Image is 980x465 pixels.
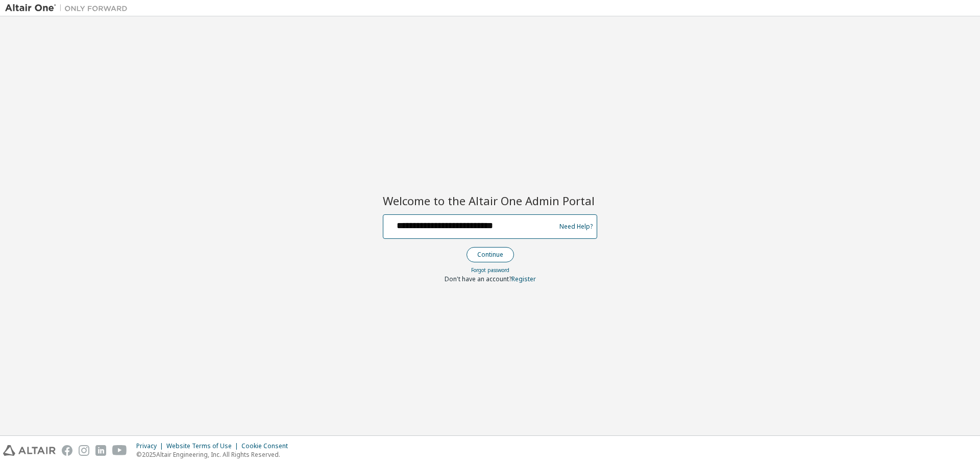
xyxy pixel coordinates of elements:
[511,275,536,283] a: Register
[166,442,241,450] div: Website Terms of Use
[136,442,166,450] div: Privacy
[471,266,509,274] a: Forgot password
[467,247,514,262] button: Continue
[241,442,294,450] div: Cookie Consent
[559,226,593,227] a: Need Help?
[3,445,56,456] img: altair_logo.svg
[95,445,106,456] img: linkedin.svg
[79,445,89,456] img: instagram.svg
[112,445,127,456] img: youtube.svg
[383,193,597,208] h2: Welcome to the Altair One Admin Portal
[445,275,511,283] span: Don't have an account?
[62,445,72,456] img: facebook.svg
[5,3,133,13] img: Altair One
[136,450,294,459] p: © 2025 Altair Engineering, Inc. All Rights Reserved.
